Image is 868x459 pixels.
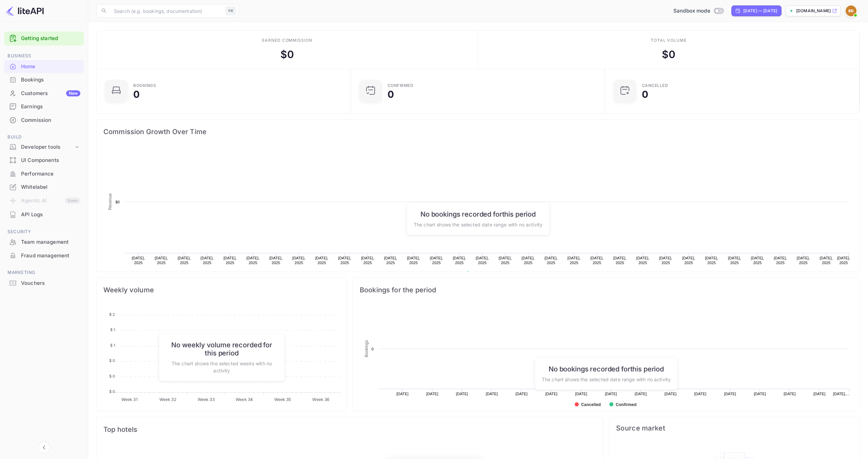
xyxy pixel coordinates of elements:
[21,143,74,151] div: Developer tools
[837,256,850,265] text: [DATE], 2025
[132,256,145,265] text: [DATE], 2025
[4,167,84,180] a: Performance
[4,277,84,290] div: Vouchers
[38,441,50,454] button: Collapse navigation
[671,7,726,15] div: Switch to Production mode
[642,84,668,88] div: CANCELLED
[616,402,636,407] text: Confirmed
[590,256,604,265] text: [DATE], 2025
[223,256,237,265] text: [DATE], 2025
[4,208,84,221] a: API Logs
[542,375,671,383] p: The chart shows the selected date range with no activity
[846,5,856,16] img: Eduardo Granados
[4,114,84,127] div: Commission
[456,392,468,396] text: [DATE]
[521,256,535,265] text: [DATE], 2025
[4,52,84,60] span: Business
[388,84,414,88] div: Confirmed
[651,37,687,43] div: Total volume
[4,154,84,166] a: UI Components
[4,87,84,99] a: CustomersNew
[4,167,84,181] div: Performance
[108,193,113,210] text: Revenue
[226,6,236,15] div: ⌘K
[731,5,782,16] div: Click to change the date range period
[4,249,84,262] div: Fraud management
[682,256,695,265] text: [DATE], 2025
[384,256,397,265] text: [DATE], 2025
[21,103,80,111] div: Earnings
[476,256,489,265] text: [DATE], 2025
[133,84,156,88] div: Bookings
[178,256,191,265] text: [DATE], 2025
[833,392,850,396] text: [DATE],…
[613,256,627,265] text: [DATE], 2025
[315,256,329,265] text: [DATE], 2025
[269,256,282,265] text: [DATE], 2025
[21,211,80,219] div: API Logs
[388,90,394,99] div: 0
[4,100,84,113] div: Earnings
[66,90,80,96] div: New
[21,238,80,246] div: Team management
[751,256,764,265] text: [DATE], 2025
[103,126,853,137] span: Commission Growth Over Time
[155,256,168,265] text: [DATE], 2025
[121,397,138,402] tspan: Week 31
[665,392,677,396] text: [DATE]
[453,256,466,265] text: [DATE], 2025
[414,210,542,218] h6: No bookings recorded for this period
[662,47,675,62] div: $ 0
[545,392,557,396] text: [DATE]
[784,392,796,396] text: [DATE]
[292,256,305,265] text: [DATE], 2025
[110,4,223,18] input: Search (e.g. bookings, documentation)
[4,208,84,221] div: API Logs
[4,60,84,73] a: Home
[133,90,140,99] div: 0
[360,284,853,295] span: Bookings for the period
[21,116,80,124] div: Commission
[4,154,84,167] div: UI Components
[4,277,84,289] a: Vouchers
[364,340,369,357] text: Bookings
[516,392,528,396] text: [DATE]
[236,397,253,402] tspan: Week 34
[4,269,84,276] span: Marketing
[21,252,80,260] div: Fraud management
[4,181,84,194] div: Whitelabel
[635,392,647,396] text: [DATE]
[673,7,710,15] span: Sandbox mode
[103,424,596,435] span: Top hotels
[274,397,291,402] tspan: Week 35
[110,327,115,332] tspan: $ 1
[21,170,80,178] div: Performance
[659,256,672,265] text: [DATE], 2025
[4,87,84,100] div: CustomersNew
[616,424,853,432] span: Source market
[198,397,215,402] tspan: Week 33
[109,389,115,394] tspan: $ 0
[103,284,340,295] span: Weekly volume
[21,35,80,42] a: Getting started
[109,358,115,363] tspan: $ 0
[728,256,741,265] text: [DATE], 2025
[473,271,490,276] text: Revenue
[499,256,512,265] text: [DATE], 2025
[4,32,84,45] div: Getting started
[361,256,374,265] text: [DATE], 2025
[280,47,294,62] div: $ 0
[159,397,176,402] tspan: Week 32
[5,5,44,16] img: LiteAPI logo
[4,141,84,153] div: Developer tools
[21,183,80,191] div: Whitelabel
[575,392,587,396] text: [DATE]
[642,90,648,99] div: 0
[21,157,80,164] div: UI Components
[396,392,409,396] text: [DATE]
[21,63,80,71] div: Home
[605,392,617,396] text: [DATE]
[430,256,443,265] text: [DATE], 2025
[797,256,810,265] text: [DATE], 2025
[4,249,84,262] a: Fraud management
